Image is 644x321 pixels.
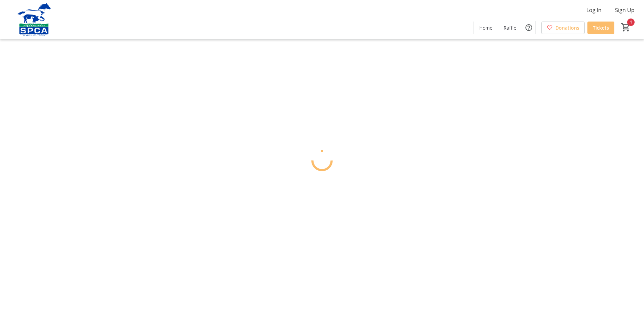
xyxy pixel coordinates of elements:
a: Raffle [498,22,522,34]
button: Sign Up [610,5,640,15]
button: Cart [620,21,632,33]
img: Alberta SPCA's Logo [4,3,64,36]
a: Donations [541,22,585,34]
span: Raffle [504,24,516,31]
span: Sign Up [615,6,635,14]
a: Tickets [587,22,614,34]
span: Home [479,24,492,31]
a: Home [474,22,498,34]
span: Donations [555,24,579,31]
span: Tickets [593,24,609,31]
button: Log In [581,5,607,15]
button: Help [522,21,536,34]
span: Log In [586,6,602,14]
